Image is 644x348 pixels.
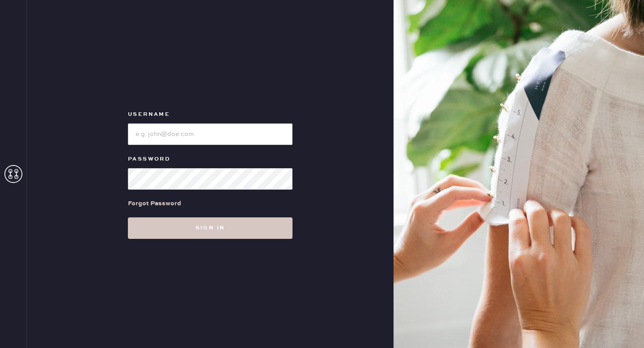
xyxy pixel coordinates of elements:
[128,217,292,239] button: Sign in
[128,199,181,208] div: Forgot Password
[128,154,292,165] label: Password
[128,109,292,120] label: Username
[128,123,292,145] input: e.g. john@doe.com
[128,190,181,217] a: Forgot Password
